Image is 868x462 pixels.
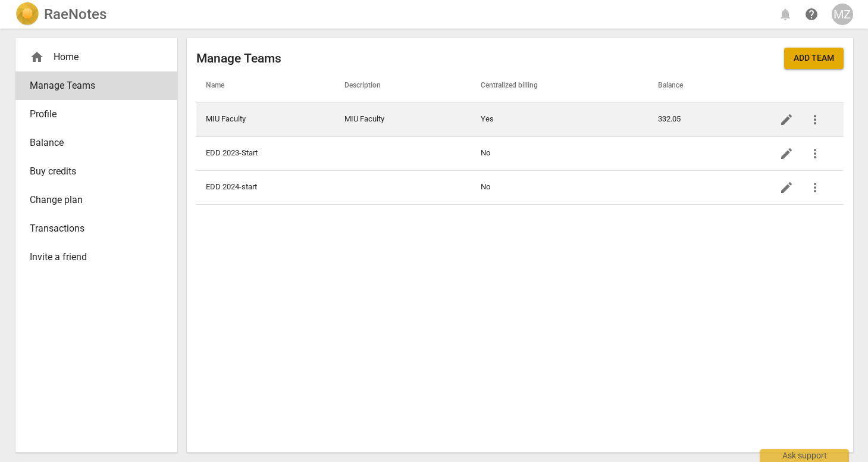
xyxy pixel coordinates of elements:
a: Transactions [15,214,177,243]
div: Ask support [760,449,849,462]
span: more_vert [808,146,822,161]
span: Change plan [30,193,153,207]
button: Add team [784,48,844,69]
span: Balance [658,81,697,90]
td: No [471,136,648,170]
span: edit [779,113,794,127]
td: No [471,170,648,204]
td: MIU Faculty [335,102,471,136]
h2: RaeNotes [44,6,106,23]
span: edit [779,180,794,195]
span: Description [344,81,395,90]
button: MZ [832,4,853,25]
a: LogoRaeNotes [15,2,106,26]
span: Invite a friend [30,250,153,264]
span: Buy credits [30,164,153,179]
span: Add team [794,52,834,64]
h2: Manage Teams [196,51,281,66]
span: home [30,50,44,64]
a: Buy credits [15,157,177,186]
span: more_vert [808,180,822,195]
td: 332.05 [648,102,763,136]
a: Change plan [15,186,177,214]
span: Centralized billing [481,81,552,90]
td: MIU Faculty [196,102,335,136]
span: Profile [30,107,153,121]
a: Help [801,4,822,25]
td: Yes [471,102,648,136]
td: EDD 2023-Start [196,136,335,170]
span: Transactions [30,221,153,236]
div: Home [30,50,153,64]
span: Name [206,81,239,90]
a: Manage Teams [15,71,177,100]
a: Profile [15,100,177,129]
span: Balance [30,136,153,150]
span: Manage Teams [30,79,153,93]
img: Logo [15,2,39,26]
a: Balance [15,129,177,157]
span: edit [779,146,794,161]
span: help [804,7,819,21]
div: Home [15,43,177,71]
span: more_vert [808,113,822,127]
a: Invite a friend [15,243,177,271]
td: EDD 2024-start [196,170,335,204]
